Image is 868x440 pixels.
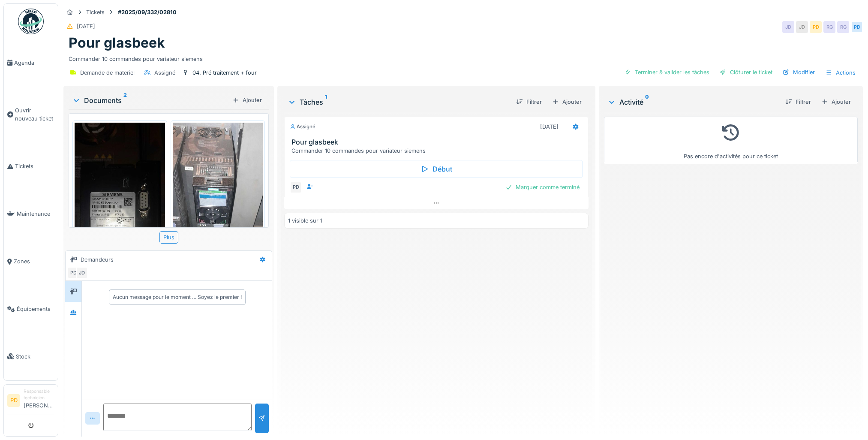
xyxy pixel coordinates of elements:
span: Maintenance [17,210,54,218]
div: [DATE] [540,123,559,131]
div: 04. Pré traitement + four [192,69,257,77]
sup: 2 [123,95,127,105]
div: JD [796,21,808,33]
div: Ajouter [229,94,265,106]
div: Ajouter [549,96,585,108]
div: Documents [72,95,229,105]
div: Aucun message pour le moment … Soyez le premier ! [113,293,242,301]
li: [PERSON_NAME] [24,388,54,413]
div: 1 visible sur 1 [288,217,322,225]
span: Ouvrir nouveau ticket [15,106,54,123]
a: Agenda [4,39,58,87]
a: Zones [4,238,58,285]
img: vc5hs0nomyqrbzbwctihit3z4tv3 [75,123,165,323]
div: Commander 10 commandes pour variateur siemens [69,51,858,63]
div: RG [837,21,849,33]
a: Maintenance [4,190,58,238]
div: [DATE] [77,22,95,30]
div: Marquer comme terminé [502,181,583,193]
span: Stock [16,353,54,361]
a: PD Responsable technicien[PERSON_NAME] [7,388,54,415]
div: PD [67,267,79,279]
a: Stock [4,333,58,380]
div: Responsable technicien [24,388,54,401]
h3: Pour glasbeek [291,138,584,146]
div: Commander 10 commandes pour variateur siemens [291,147,584,155]
div: PD [851,21,863,33]
div: Pas encore d'activités pour ce ticket [610,121,852,160]
a: Ouvrir nouveau ticket [4,87,58,142]
img: 1pck0v0suykvez2vp10hnep7hk0o [173,123,263,323]
h1: Pour glasbeek [69,35,165,51]
div: Assigné [154,69,175,77]
div: Terminer & valider les tâches [621,66,713,78]
li: PD [7,394,20,407]
div: Tâches [288,97,509,107]
img: Badge_color-CXgf-gQk.svg [18,9,44,34]
span: Zones [14,257,54,265]
sup: 1 [325,97,327,107]
div: Filtrer [782,96,814,108]
div: PD [290,181,302,193]
span: Équipements [17,305,54,313]
div: Demande de materiel [80,69,135,77]
div: Assigné [290,123,315,130]
div: RG [823,21,835,33]
div: Activité [607,97,778,107]
a: Tickets [4,142,58,190]
sup: 0 [645,97,649,107]
div: Clôturer le ticket [716,66,776,78]
div: Tickets [86,8,105,16]
div: JD [782,21,794,33]
a: Équipements [4,285,58,333]
div: Modifier [779,66,818,78]
span: Agenda [14,59,54,67]
div: Début [290,160,583,178]
div: Ajouter [818,96,854,108]
strong: #2025/09/332/02810 [114,8,180,16]
div: Filtrer [513,96,545,108]
div: Plus [159,231,178,244]
div: Actions [822,66,859,79]
div: PD [810,21,822,33]
div: Demandeurs [81,256,114,264]
div: JD [76,267,88,279]
span: Tickets [15,162,54,170]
